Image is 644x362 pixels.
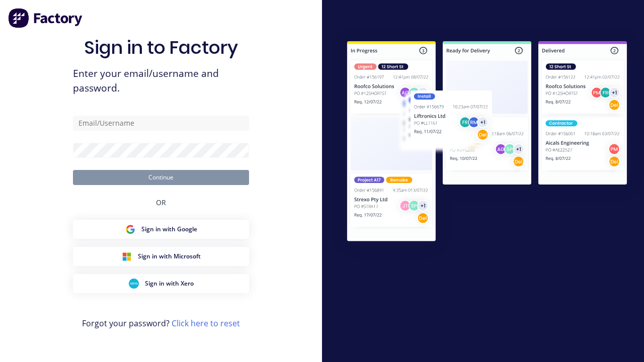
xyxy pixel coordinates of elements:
span: Enter your email/username and password. [73,66,249,96]
div: OR [156,185,166,220]
span: Sign in with Xero [145,279,194,288]
button: Continue [73,170,249,185]
img: Factory [8,8,84,28]
span: Forgot your password? [82,317,240,329]
a: Click here to reset [172,318,240,329]
span: Sign in with Microsoft [138,252,201,261]
img: Xero Sign in [129,279,139,289]
button: Google Sign inSign in with Google [73,220,249,239]
button: Microsoft Sign inSign in with Microsoft [73,247,249,266]
h1: Sign in to Factory [84,37,238,58]
img: Sign in [330,26,644,259]
input: Email/Username [73,116,249,131]
span: Sign in with Google [141,225,197,234]
img: Microsoft Sign in [122,251,132,261]
button: Xero Sign inSign in with Xero [73,274,249,293]
img: Google Sign in [125,224,135,234]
